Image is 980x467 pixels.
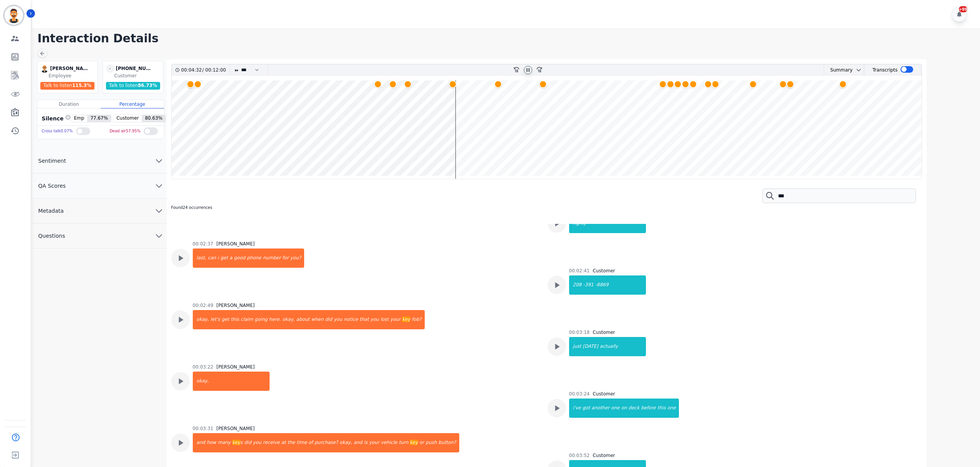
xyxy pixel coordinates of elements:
h1: Interaction Details [38,32,980,45]
div: deck [628,399,641,418]
div: last, [194,249,207,268]
div: one [610,399,620,418]
div: at [280,433,286,452]
div: [PHONE_NUMBER] [116,64,154,73]
div: 208 [570,275,583,295]
div: fob? [411,310,425,329]
div: vehicle [380,433,398,452]
svg: chevron down [154,206,164,215]
div: okay, [339,433,353,452]
span: - [106,64,114,73]
div: another [591,399,610,418]
div: for [281,249,290,268]
div: 00:03:24 [569,391,590,397]
span: Metadata [32,207,70,215]
button: Sentiment chevron down [32,148,167,173]
div: Percentage [101,100,164,108]
div: before [640,399,657,418]
div: / [181,65,228,76]
div: phone [246,249,262,268]
div: 00:03:18 [569,329,590,335]
div: purchase? [314,433,339,452]
div: going [254,310,268,329]
div: push [425,433,438,452]
div: 00:03:22 [193,364,214,370]
div: you [370,310,380,329]
button: Questions chevron down [32,223,167,249]
div: and [194,433,206,452]
div: Cross talk 0.07 % [42,126,73,137]
div: how [206,433,217,452]
div: s [232,433,243,452]
div: many [217,433,232,452]
div: of [308,433,314,452]
div: button? [438,433,459,452]
div: good [233,249,246,268]
div: i [217,249,220,268]
div: claim [240,310,254,329]
div: Customer [593,329,615,335]
div: Summary [824,65,853,76]
svg: chevron down [154,231,164,240]
div: that [359,310,369,329]
div: +99 [959,6,967,12]
div: get [221,310,230,329]
div: actually [599,337,646,356]
mark: key [410,440,418,445]
div: [DATE] [582,337,599,356]
div: Customer [593,452,615,459]
svg: chevron down [856,67,862,73]
div: is [363,433,368,452]
div: Dead air 57.95 % [109,126,141,137]
div: one [667,399,679,418]
div: okay, [281,310,295,329]
div: number [262,249,282,268]
div: Talk to listen [40,82,95,90]
div: receive [262,433,281,452]
div: your [389,310,401,329]
div: [PERSON_NAME] [216,241,255,247]
span: 115.3 % [72,83,91,88]
div: 00:02:41 [569,268,590,274]
mark: key [402,317,410,322]
button: QA Scores chevron down [32,173,167,198]
div: okay, [194,372,270,391]
div: -391 [582,275,594,295]
span: Emp [71,115,88,122]
div: time [296,433,308,452]
div: Silence [40,115,71,122]
span: QA Scores [32,182,72,190]
div: and [353,433,363,452]
div: you [252,433,262,452]
div: [PERSON_NAME] [216,425,255,432]
span: Customer [113,115,142,122]
div: let's [210,310,221,329]
div: on [621,399,628,418]
div: did [324,310,333,329]
div: here. [268,310,281,329]
div: 00:02:37 [193,241,214,247]
div: this [230,310,240,329]
div: lost [380,310,390,329]
div: this [657,399,667,418]
div: i've [570,399,582,418]
img: Bordered avatar [5,6,23,25]
div: did [243,433,252,452]
div: you [333,310,343,329]
mark: key [232,440,240,445]
div: Found 24 occurrences [171,192,212,224]
div: -8869 [594,275,646,295]
div: the [287,433,296,452]
div: [PERSON_NAME] [50,64,89,73]
div: [PERSON_NAME] [216,302,255,309]
div: notice [343,310,359,329]
button: Metadata chevron down [32,198,167,223]
div: about [296,310,311,329]
div: 00:04:32 [181,65,202,76]
span: Sentiment [32,157,72,165]
div: Transcripts [872,65,897,76]
span: 77.67 % [87,115,111,122]
svg: chevron down [154,181,164,190]
div: Customer [114,73,162,79]
span: Questions [32,232,71,240]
